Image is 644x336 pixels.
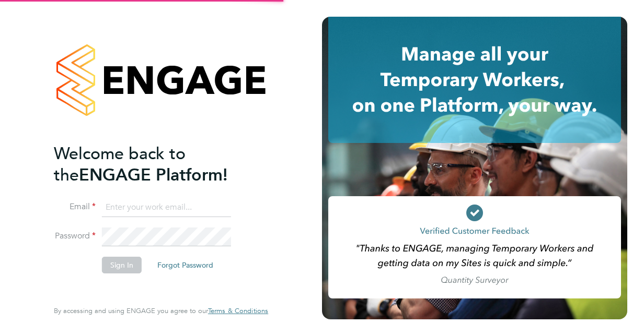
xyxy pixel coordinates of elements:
[54,231,96,242] label: Password
[208,307,268,315] a: Terms & Conditions
[54,143,258,186] h2: ENGAGE Platform!
[54,306,268,315] span: By accessing and using ENGAGE you agree to our
[54,143,186,185] span: Welcome back to the
[102,257,142,273] button: Sign In
[102,198,231,217] input: Enter your work email...
[149,257,222,273] button: Forgot Password
[54,201,96,212] label: Email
